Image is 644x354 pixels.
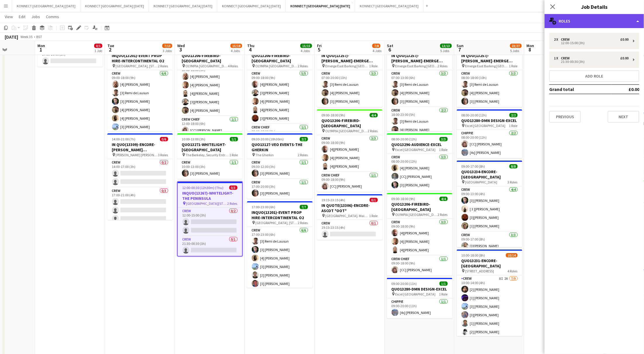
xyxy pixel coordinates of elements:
[5,34,18,40] div: [DATE]
[369,64,378,68] span: 1 Role
[107,53,173,63] h3: INQUO(13201)-EVENT PROP HIRE-INTERCONTINENTAL O2
[162,44,172,48] span: 7/13
[177,62,243,116] app-card-role: Crew5/512:00-18:00 (6h)[4] [PERSON_NAME][4] [PERSON_NAME][4][PERSON_NAME][3][PERSON_NAME][4] [PER...
[36,35,42,39] div: BST
[620,37,628,42] div: £0.00
[247,159,313,179] app-card-role: Crew1/109:30-12:30 (3h)[3] [PERSON_NAME]
[527,43,534,48] span: Mon
[509,64,518,68] span: 1 Role
[107,133,173,220] app-job-card: 14:00-21:00 (7h)0/6IN QUO(13309)-ENCORE-[PERSON_NAME] [PERSON_NAME] [PERSON_NAME] [PERSON_NAME] L...
[247,44,313,131] app-job-card: 09:00-18:00 (9h)6/6QUO13206-FIREBIRD-[GEOGRAPHIC_DATA] OLYMPIA [GEOGRAPHIC_DATA]2 RolesCrew5/509:...
[387,142,452,147] h3: QUO13296-AUDIENCE-EXCEL
[256,221,298,225] span: [GEOGRAPHIC_DATA], [STREET_ADDRESS]
[387,298,452,318] app-card-role: CHIPPIE1/109:00-20:00 (11h)[4s] [PERSON_NAME]
[37,46,45,53] span: 1
[158,64,168,68] span: 2 Roles
[510,49,521,53] div: 5 Jobs
[457,109,522,158] app-job-card: 08:00-20:00 (12h)2/2QUO13280-DMN DESIGN-EXCEL Excel [GEOGRAPHIC_DATA]1 RoleCHIPPIE2/208:00-20:00 ...
[178,236,242,256] app-card-role: Crew0/121:30-00:30 (3h)
[395,64,438,68] span: Emerge East Barking [GEOGRAPHIC_DATA] IG11 0YP
[457,258,522,269] h3: QUO13231-ENCORE-[GEOGRAPHIC_DATA]
[107,44,173,131] app-job-card: 09:00-18:00 (9h)7/7INQUO(13201)-EVENT PROP HIRE-INTERCONTINENTAL O2 [GEOGRAPHIC_DATA], [STREET_AD...
[107,159,173,188] app-card-role: Crew0/214:00-17:00 (3h)
[229,185,237,190] span: 0/3
[395,147,436,152] span: Excel [GEOGRAPHIC_DATA]
[116,64,158,68] span: [GEOGRAPHIC_DATA], [STREET_ADDRESS]
[457,44,522,107] div: 08:00-18:00 (10h)3/3IN QUO(13257)-[PERSON_NAME]-EMERGE EAST Emerge East Barking [GEOGRAPHIC_DATA]...
[177,159,243,179] app-card-role: Crew1/110:00-13:00 (3h)[3] [PERSON_NAME]
[355,0,423,12] button: KONNECT [GEOGRAPHIC_DATA] [DATE]
[457,186,522,232] app-card-role: Crew4/409:00-13:00 (4h)[3] [PERSON_NAME][ 3 ][PERSON_NAME][3][PERSON_NAME][1] [PERSON_NAME]
[177,181,243,257] app-job-card: 12:00-00:30 (12h30m) (Thu)0/3INQUO(13267)-WHITELIGHT-THE PENINSULA [GEOGRAPHIC_DATA][STREET_ADDRE...
[256,153,274,157] span: The Gherkin
[230,153,238,157] span: 1 Role
[549,70,639,82] button: Add role
[298,64,308,68] span: 2 Roles
[440,281,448,286] span: 1/1
[107,70,173,133] app-card-role: Crew6/609:00-18:00 (9h)[4] [PERSON_NAME][3] Remi de Lausun[3] [PERSON_NAME][4] [PERSON_NAME][4] [...
[317,220,383,240] app-card-role: Crew0/119:15-23:15 (4h)
[457,118,522,123] h3: QUO13280-DMN DESIGN-EXCEL
[554,60,628,63] div: 21:30-00:30 (3h)
[247,179,313,199] app-card-role: Crew1/117:00-20:00 (3h)[3] [PERSON_NAME]
[317,135,383,172] app-card-role: Crew3/309:00-18:00 (9h)[4][PERSON_NAME][4] [PERSON_NAME][4][PERSON_NAME]
[440,137,448,141] span: 3/3
[177,133,243,179] app-job-card: 10:00-13:00 (3h)1/1QUO13271-WHITELIGHT-[GEOGRAPHIC_DATA] The Berkeley, Security Entrance , [STREE...
[545,3,644,11] h3: Job Details
[457,161,522,247] app-job-card: 09:00-17:00 (8h)8/8QUO13234-ENCORE-[GEOGRAPHIC_DATA] [GEOGRAPHIC_DATA]3 RolesCrew4/409:00-13:00 (...
[230,44,242,48] span: 15/18
[178,208,242,236] app-card-role: Crew0/212:00-15:00 (3h)
[387,70,452,107] app-card-role: Crew3/307:00-13:00 (6h)[3] Remi de Lausun[4] [PERSON_NAME][3] [PERSON_NAME]
[247,70,313,124] app-card-role: Crew5/509:00-18:00 (9h)[4][PERSON_NAME][3][PERSON_NAME][4] [PERSON_NAME][4][PERSON_NAME][3][PERSO...
[561,56,572,60] div: Crew
[247,124,313,144] app-card-role: Crew Chief1/109:00-18:00 (9h)
[19,14,25,19] span: Edit
[554,42,628,44] div: 12:00-15:00 (3h)
[247,142,313,152] h3: QUO13127-VEO EVENTS-THE GHERKIN
[80,0,149,12] button: KONNECT [GEOGRAPHIC_DATA] [DATE]
[317,44,383,107] div: 07:00-20:00 (13h)3/3IN QUO(13257)-[PERSON_NAME]-EMERGE EAST Emerge East Barking [GEOGRAPHIC_DATA]...
[369,214,378,218] span: 1 Role
[465,123,506,128] span: Excel [GEOGRAPHIC_DATA]
[465,64,509,68] span: Emerge East Barking [GEOGRAPHIC_DATA] IG11 0YP
[107,43,114,48] span: Tue
[317,109,383,192] div: 09:00-18:00 (9h)4/4QUO13206-FIREBIRD-[GEOGRAPHIC_DATA] OLYMPIA [GEOGRAPHIC_DATA]2 RolesCrew3/309:...
[440,49,452,53] div: 5 Jobs
[368,129,378,133] span: 2 Roles
[107,188,173,224] app-card-role: Crew0/317:00-21:00 (4h)
[545,14,644,28] div: Roles
[462,113,487,117] span: 08:00-20:00 (12h)
[506,253,518,257] span: 10/14
[317,43,322,48] span: Fri
[182,185,224,190] span: 12:00-00:30 (12h30m) (Thu)
[5,14,13,19] span: View
[158,153,168,157] span: 3 Roles
[387,219,452,256] app-card-role: Crew3/309:00-18:00 (9h)[4][PERSON_NAME][4] [PERSON_NAME][4][PERSON_NAME]
[317,172,383,192] app-card-role: Crew Chief1/109:00-18:00 (9h)[CC] [PERSON_NAME]
[387,44,452,131] div: 07:00-23:00 (16h)5/5IN QUO(13257)-[PERSON_NAME]-EMERGE EAST Emerge East Barking [GEOGRAPHIC_DATA]...
[554,56,561,60] div: 1 x
[37,43,45,48] span: Mon
[46,14,59,19] span: Comms
[387,133,452,191] app-job-card: 08:00-20:00 (12h)3/3QUO13296-AUDIENCE-EXCEL Excel [GEOGRAPHIC_DATA]1 RoleCrew3/308:00-20:00 (12h)...
[387,53,452,63] h3: IN QUO(13257)-[PERSON_NAME]-EMERGE EAST
[387,278,452,318] app-job-card: 09:00-20:00 (11h)1/1QUO13280-DMN DESIGN-EXCEL Excel [GEOGRAPHIC_DATA]1 RoleCHIPPIE1/109:00-20:00 ...
[177,44,243,131] app-job-card: 09:00-18:00 (9h)14/14QUO13206-FIREBIRD-[GEOGRAPHIC_DATA] OLYMPIA [GEOGRAPHIC_DATA]4 RolesCrew Chi...
[177,142,243,152] h3: QUO13271-WHITELIGHT-[GEOGRAPHIC_DATA]
[465,180,497,184] span: [GEOGRAPHIC_DATA]
[462,253,485,257] span: 10:00-18:00 (8h)
[457,53,522,63] h3: IN QUO(13257)-[PERSON_NAME]-EMERGE EAST
[247,133,313,199] app-job-card: 09:30-20:00 (10h30m)2/2QUO13127-VEO EVENTS-THE GHERKIN The Gherkin2 RolesCrew1/109:30-12:30 (3h)[...
[457,169,522,180] h3: QUO13234-ENCORE-[GEOGRAPHIC_DATA]
[298,153,308,157] span: 2 Roles
[177,43,185,48] span: Wed
[387,43,393,48] span: Sat
[317,70,383,107] app-card-role: Crew3/307:00-20:00 (13h)[3] Remi de Lausun[4] [PERSON_NAME][3] [PERSON_NAME]
[620,56,628,60] div: £0.00
[300,44,312,48] span: 15/15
